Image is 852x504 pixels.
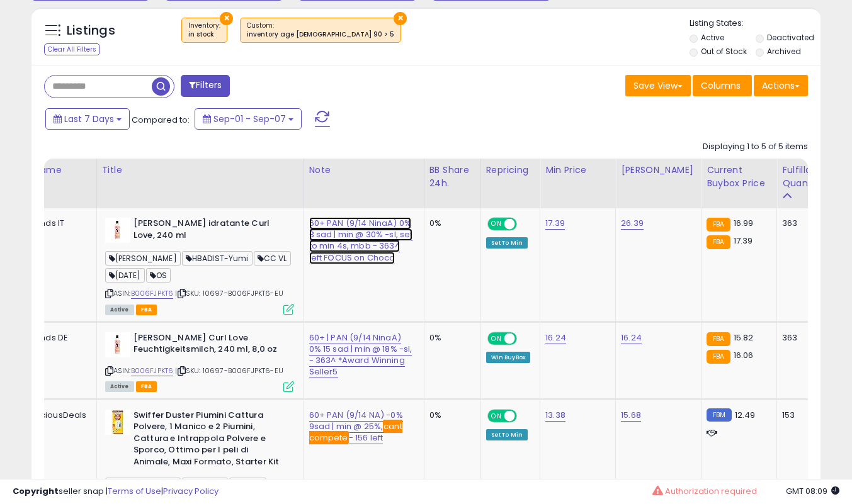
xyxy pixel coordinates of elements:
div: 0% [429,218,471,229]
div: 363 [782,218,821,229]
button: Sep-01 - Sep-07 [195,108,302,130]
label: Active [701,32,724,43]
b: [PERSON_NAME] Curl Love Feuchtigkeitsmilch, 240 ml, 8,0 oz [133,332,287,359]
a: 15.68 [621,409,641,422]
span: [PERSON_NAME] [105,251,181,266]
a: 16.24 [621,332,642,344]
span: OFF [514,219,535,230]
span: HBADIST-Yumi [182,251,253,266]
div: Fulfillable Quantity [782,164,826,190]
img: 31nnOs-ASyL._SL40_.jpg [105,332,130,357]
div: ChocoLiciousDeals IT [7,410,87,432]
div: Set To Min [486,237,528,249]
span: ON [489,410,504,421]
div: Min Price [545,164,610,177]
img: 41sesXn+X1L._SL40_.jpg [105,410,130,435]
b: [PERSON_NAME] idratante Curl Love, 240 ml [133,218,287,244]
div: inventory age [DEMOGRAPHIC_DATA] 90 > 5 [247,30,394,39]
span: ON [489,333,504,344]
span: Custom: [247,21,394,40]
h5: Listings [67,22,115,40]
button: Last 7 Days [45,108,130,130]
span: 16.06 [734,349,754,361]
img: 31nnOs-ASyL._SL40_.jpg [105,218,130,243]
small: FBA [707,218,730,232]
div: Store Name [7,164,91,177]
span: 16.99 [734,217,754,229]
span: 12.49 [735,409,756,421]
div: Win BuyBox [486,352,531,363]
span: | SKU: 10697-B006FJPKT6-EU [175,366,283,376]
button: Filters [181,75,230,97]
div: 0% [429,332,471,344]
span: | SKU: 10697-B006FJPKT6-EU [175,288,283,298]
button: × [394,12,407,25]
a: Privacy Policy [163,485,219,497]
label: Out of Stock [701,46,747,57]
div: 363 [782,332,821,344]
p: Listing States: [690,18,821,30]
span: Last 7 Days [64,113,114,125]
span: 17.39 [734,235,753,247]
a: 60+ PAN (9/14 NA) -0% 9sad | min @ 25%,cant compete- 156 left [309,409,403,444]
button: Save View [625,75,691,96]
span: CC VL [254,251,291,266]
span: OFF [514,333,535,344]
div: 0% [429,410,471,421]
div: Flashy Finds DE [7,332,87,344]
span: FBA [136,305,157,315]
div: Set To Min [486,429,528,440]
a: 26.39 [621,217,644,230]
small: FBM [707,408,731,422]
span: Sep-01 - Sep-07 [213,113,286,125]
span: Compared to: [132,114,190,126]
div: Repricing [486,164,535,177]
a: B006FJPKT6 [131,288,174,299]
div: Title [102,164,298,177]
span: OFF [514,410,535,421]
small: FBA [707,235,730,249]
span: 15.82 [734,332,754,344]
span: Inventory : [188,21,220,40]
a: Terms of Use [108,485,161,497]
span: Columns [701,79,741,92]
span: All listings currently available for purchase on Amazon [105,305,134,315]
div: 153 [782,410,821,421]
div: Current Buybox Price [707,164,771,190]
div: Flashy Finds IT [7,218,87,229]
div: Note [309,164,419,177]
label: Archived [767,46,801,57]
button: × [220,12,233,25]
div: BB Share 24h. [429,164,475,190]
strong: Copyright [13,485,59,497]
a: 16.24 [545,332,566,344]
div: ASIN: [105,218,294,313]
div: ASIN: [105,332,294,391]
div: [PERSON_NAME] [621,164,696,177]
span: OS [146,268,171,283]
em: cant compete [309,420,402,444]
span: ON [489,219,504,230]
b: Swiffer Duster Piumini Cattura Polvere, 1 Manico e 2 Piumini, Cattura e Intrappola Polvere e Spor... [133,410,287,471]
span: 2025-09-15 08:09 GMT [786,485,839,497]
a: 60+ PAN (9/14 NinaA) 0% 3 sad | min @ 30% -sl, set to min 4s, mbb - 363^ left FOCUS on Choco [309,217,413,264]
a: 17.39 [545,217,565,230]
button: Actions [754,75,808,96]
small: FBA [707,332,730,346]
div: in stock [188,30,220,39]
div: seller snap | | [13,486,219,498]
a: 13.38 [545,409,565,422]
div: Clear All Filters [44,43,100,55]
span: All listings currently available for purchase on Amazon [105,381,134,392]
a: 60+ | PAN (9/14 NinaA) 0% 15 sad | min @ 18% -sl, - 363^ *Award Winning Seller5 [309,332,412,379]
label: Deactivated [767,32,814,43]
a: B006FJPKT6 [131,366,174,376]
button: Columns [693,75,752,96]
span: FBA [136,381,157,392]
small: FBA [707,350,730,364]
div: Displaying 1 to 5 of 5 items [703,141,808,153]
span: [DATE] [105,268,145,283]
